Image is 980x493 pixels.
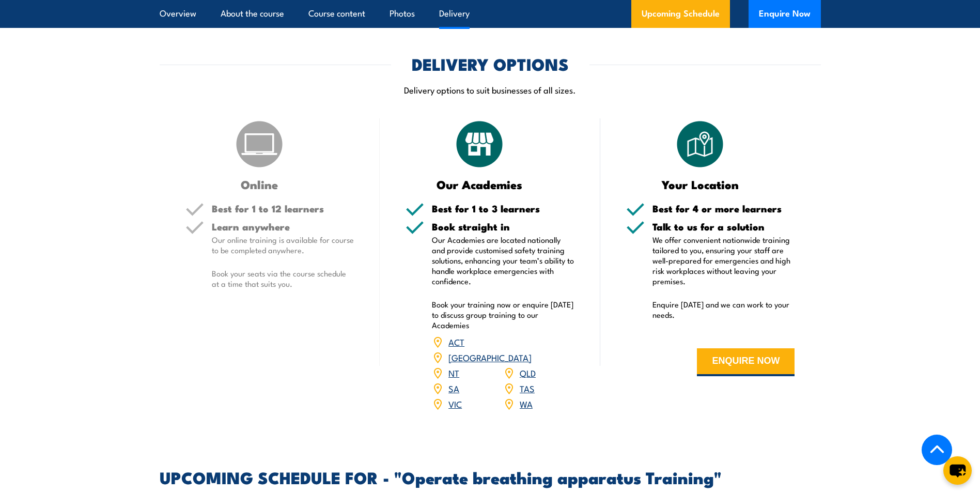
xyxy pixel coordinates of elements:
[212,222,354,232] h5: Learn anywhere
[448,366,459,379] a: NT
[406,178,554,190] h3: Our Academies
[520,397,533,410] a: WA
[943,456,972,485] button: chat-button
[652,299,795,320] p: Enquire [DATE] and we can work to your needs.
[448,382,459,394] a: SA
[212,235,354,255] p: Our online training is available for course to be completed anywhere.
[697,348,795,376] button: ENQUIRE NOW
[626,178,774,190] h3: Your Location
[432,222,574,232] h5: Book straight in
[520,382,535,394] a: TAS
[185,178,334,190] h3: Online
[448,351,532,363] a: [GEOGRAPHIC_DATA]
[432,235,574,286] p: Our Academies are located nationally and provide customised safety training solutions, enhancing ...
[520,366,536,379] a: QLD
[432,299,574,330] p: Book your training now or enquire [DATE] to discuss group training to our Academies
[212,204,354,213] h5: Best for 1 to 12 learners
[160,470,821,484] h2: UPCOMING SCHEDULE FOR - "Operate breathing apparatus Training"
[652,204,795,213] h5: Best for 4 or more learners
[412,56,569,71] h2: DELIVERY OPTIONS
[652,222,795,232] h5: Talk to us for a solution
[432,204,574,213] h5: Best for 1 to 3 learners
[448,335,464,348] a: ACT
[652,235,795,286] p: We offer convenient nationwide training tailored to you, ensuring your staff are well-prepared fo...
[448,397,462,410] a: VIC
[160,84,821,96] p: Delivery options to suit businesses of all sizes.
[212,268,354,289] p: Book your seats via the course schedule at a time that suits you.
